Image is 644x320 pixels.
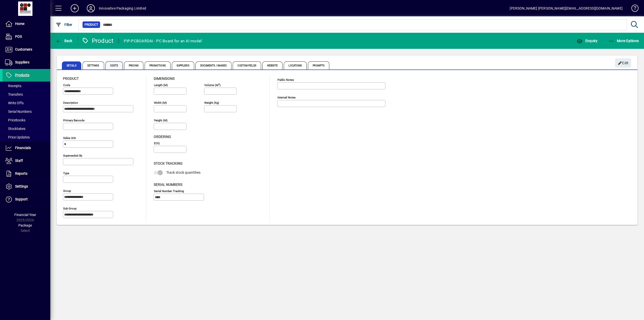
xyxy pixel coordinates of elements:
[510,4,623,12] div: [PERSON_NAME] [PERSON_NAME][EMAIL_ADDRESS][DOMAIN_NAME]
[15,159,23,163] span: Staff
[63,207,76,210] mat-label: Sub group
[15,197,28,201] span: Support
[83,4,99,13] button: Profile
[15,171,27,175] span: Reports
[284,61,307,69] span: Locations
[14,213,36,217] span: Financial Year
[575,36,599,45] button: Enquiry
[18,223,32,227] span: Package
[195,61,232,69] span: Documents / Images
[3,43,50,56] a: Customers
[154,119,168,122] mat-label: Height (m)
[5,84,21,88] span: Receipts
[63,101,78,104] mat-label: Description
[5,127,25,131] span: Stocktakes
[3,18,50,30] a: Home
[3,142,50,154] a: Financials
[154,101,167,104] mat-label: Width (m)
[154,83,168,87] mat-label: Length (m)
[618,59,629,67] span: Edit
[5,135,30,139] span: Price Updates
[154,183,182,187] span: Serial Numbers
[308,61,329,69] span: Prompts
[262,61,283,69] span: Website
[85,22,98,27] span: Product
[67,4,83,13] button: Add
[218,83,220,85] sup: 3
[54,36,74,45] button: Back
[15,60,29,64] span: Suppliers
[277,78,294,82] mat-label: Public Notes
[63,77,79,81] span: Product
[3,107,50,116] a: Serial Numbers
[5,101,24,105] span: Write Offs
[3,56,50,69] a: Suppliers
[3,193,50,206] a: Support
[63,136,76,140] mat-label: Sales unit
[63,119,85,122] mat-label: Primary barcode
[63,154,82,157] mat-label: Superseded by
[63,189,71,193] mat-label: Group
[15,47,32,51] span: Customers
[204,83,221,87] mat-label: Volume (m )
[3,180,50,193] a: Settings
[3,155,50,167] a: Staff
[15,22,24,26] span: Home
[15,146,31,150] span: Financials
[154,135,171,139] span: Ordering
[124,37,202,45] div: PIP-PCBOARDAI - PC Board for an AI model
[154,189,184,193] mat-label: Serial Number tracking
[15,34,22,39] span: POS
[154,141,160,145] mat-label: EOQ
[3,82,50,90] a: Receipts
[166,170,200,174] span: Track stock quantities
[154,77,175,81] span: Dimensions
[607,36,640,45] button: More Options
[608,39,639,43] span: More Options
[172,61,194,69] span: Suppliers
[5,110,32,114] span: Serial Numbers
[3,99,50,107] a: Write Offs
[124,61,143,69] span: Pricing
[15,73,29,77] span: Products
[50,36,78,45] app-page-header-button: Back
[54,20,74,29] button: Filter
[105,61,123,69] span: Costs
[3,167,50,180] a: Reports
[99,4,146,12] div: Innovative Packaging Limited
[3,30,50,43] a: POS
[3,90,50,99] a: Transfers
[62,61,81,69] span: Details
[154,161,183,165] span: Stock Tracking
[3,116,50,124] a: Pricebooks
[63,171,69,175] mat-label: Type
[15,184,28,188] span: Settings
[5,118,25,122] span: Pricebooks
[233,61,261,69] span: Custom Fields
[3,133,50,141] a: Price Updates
[277,96,296,99] mat-label: Internal Notes
[82,37,114,45] div: Product
[615,58,631,67] button: Edit
[63,83,70,87] mat-label: Code
[5,92,23,96] span: Transfers
[145,61,171,69] span: Promotions
[204,101,219,104] mat-label: Weight (Kg)
[577,39,597,43] span: Enquiry
[56,23,72,27] span: Filter
[56,39,72,43] span: Back
[3,124,50,133] a: Stocktakes
[628,1,638,17] a: Knowledge Base
[83,61,104,69] span: Settings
